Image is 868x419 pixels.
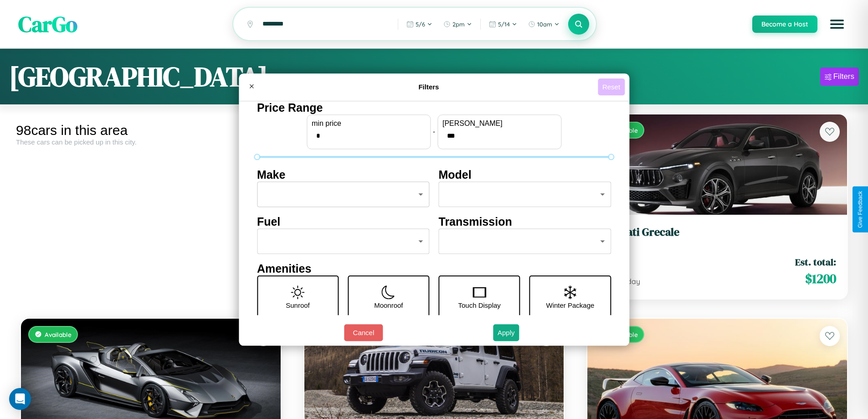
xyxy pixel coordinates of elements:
span: 5 / 14 [498,21,510,28]
div: Filters [833,72,854,81]
h4: Make [257,168,430,181]
button: 2pm [439,17,477,31]
div: Open Intercom Messenger [9,388,31,410]
label: min price [312,119,426,128]
button: Open menu [824,11,850,37]
span: Est. total: [795,255,836,269]
span: / day [621,277,640,286]
h4: Fuel [257,215,430,228]
label: [PERSON_NAME] [442,119,556,128]
span: $ 1200 [805,269,836,288]
h4: Amenities [257,262,611,275]
div: Give Feedback [857,191,863,228]
span: 5 / 6 [416,21,425,28]
h1: [GEOGRAPHIC_DATA] [9,58,268,95]
h3: Maserati Grecale [598,226,836,239]
button: Apply [493,324,519,341]
div: These cars can be picked up in this city. [16,138,286,146]
h4: Price Range [257,101,611,114]
p: Sunroof [286,299,310,311]
span: CarGo [18,9,77,39]
button: 10am [524,17,564,31]
a: Maserati Grecale2016 [598,226,836,248]
div: 98 cars in this area [16,123,286,138]
p: Touch Display [458,299,500,311]
span: Available [45,331,72,338]
h4: Model [439,168,611,181]
p: Moonroof [374,299,403,311]
button: Become a Host [752,16,817,33]
button: 5/6 [402,17,437,31]
h4: Transmission [439,215,611,228]
button: Reset [598,78,625,95]
h4: Filters [260,83,598,91]
span: 2pm [452,21,465,28]
p: - [433,125,435,138]
button: Filters [820,67,859,86]
button: 5/14 [484,17,522,31]
span: 10am [537,21,552,28]
p: Winter Package [546,299,595,311]
button: Cancel [344,324,383,341]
